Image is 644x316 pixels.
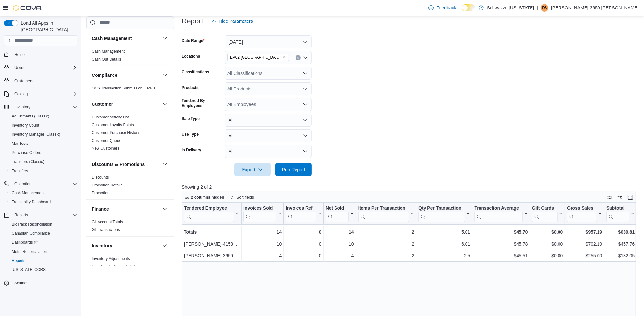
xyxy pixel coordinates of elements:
[1,179,80,188] button: Operations
[12,240,38,245] span: Dashboards
[225,145,312,158] button: All
[9,158,47,166] a: Transfers (Classic)
[7,198,80,207] button: Traceabilty Dashboard
[303,71,308,76] button: Open list of options
[92,227,120,232] a: GL Transactions
[182,147,201,153] label: Is Delivery
[358,205,409,211] div: Items Per Transaction
[303,86,308,91] button: Open list of options
[9,248,77,255] span: Metrc Reconciliation
[12,180,36,188] button: Operations
[18,20,77,33] span: Load All Apps in [GEOGRAPHIC_DATA]
[325,205,354,222] button: Net Sold
[12,50,77,59] span: Home
[219,18,253,24] span: Hide Parameters
[161,100,169,108] button: Customer
[237,195,254,200] span: Sort fields
[14,91,28,97] span: Catalog
[9,239,40,246] a: Dashboards
[92,183,123,187] a: Promotion Details
[282,55,286,59] button: Remove EV02 Far NE Heights from selection in this group
[606,252,635,260] div: $182.05
[182,17,203,25] h3: Report
[243,252,282,260] div: 4
[9,198,53,206] a: Traceabilty Dashboard
[182,85,199,90] label: Products
[532,228,563,236] div: $0.00
[567,205,597,222] div: Gross Sales
[86,218,174,236] div: Finance
[182,184,640,190] p: Showing 2 of 2
[184,205,234,211] div: Tendered Employee
[7,220,80,229] button: BioTrack Reconciliation
[12,249,47,254] span: Metrc Reconciliation
[92,131,139,135] a: Customer Purchase History
[243,228,282,236] div: 14
[9,189,77,197] span: Cash Management
[7,188,80,198] button: Cash Management
[92,86,156,90] a: OCS Transaction Submission Details
[92,115,129,119] a: Customer Activity List
[296,55,301,60] button: Clear input
[7,112,80,121] button: Adjustments (Classic)
[532,205,558,222] div: Gift Card Sales
[286,205,321,222] button: Invoices Ref
[12,267,46,272] span: [US_STATE] CCRS
[626,193,634,201] button: Enter fullscreen
[13,5,42,11] img: Cova
[474,252,528,260] div: $45.51
[7,130,80,139] button: Inventory Manager (Classic)
[286,240,321,248] div: 0
[14,213,28,218] span: Reports
[92,256,130,261] span: Inventory Adjustments
[9,112,77,120] span: Adjustments (Classic)
[358,240,414,248] div: 2
[1,278,80,288] button: Settings
[7,238,80,247] a: Dashboards
[1,76,80,86] button: Customers
[12,199,51,205] span: Traceabilty Dashboard
[286,252,321,260] div: 0
[92,101,113,107] h3: Customer
[9,229,77,237] span: Canadian Compliance
[92,72,117,78] h3: Compliance
[1,103,80,112] button: Inventory
[426,1,459,14] a: Feedback
[243,240,282,248] div: 10
[462,4,475,11] input: Dark Mode
[551,4,639,12] p: [PERSON_NAME]-3659 [PERSON_NAME]
[358,252,414,260] div: 2
[9,266,77,274] span: Washington CCRS
[92,123,134,127] a: Customer Loyalty Points
[92,72,160,78] button: Compliance
[86,173,174,199] div: Discounts & Promotions
[208,15,256,28] button: Hide Parameters
[606,205,629,222] div: Subtotal
[184,240,239,248] div: [PERSON_NAME]-4158 [PERSON_NAME]
[92,220,123,224] a: GL Account Totals
[161,205,169,213] button: Finance
[532,205,563,222] button: Gift Cards
[616,193,624,201] button: Display options
[532,252,563,260] div: $0.00
[14,78,33,84] span: Customers
[182,116,200,121] label: Sale Type
[9,140,31,147] a: Manifests
[12,211,31,219] button: Reports
[86,48,174,66] div: Cash Management
[161,242,169,250] button: Inventory
[12,103,33,111] button: Inventory
[92,161,145,168] h3: Discounts & Promotions
[567,252,602,260] div: $255.00
[92,122,134,128] span: Customer Loyalty Points
[92,130,139,135] span: Customer Purchase History
[9,248,49,255] a: Metrc Reconciliation
[7,256,80,265] button: Reports
[1,89,80,99] button: Catalog
[161,160,169,168] button: Discounts & Promotions
[9,257,77,265] span: Reports
[182,193,227,201] button: 2 columns hidden
[4,47,77,305] nav: Complex example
